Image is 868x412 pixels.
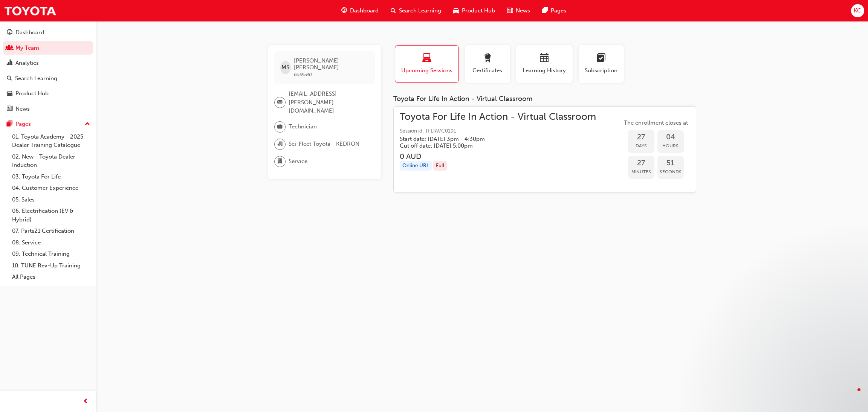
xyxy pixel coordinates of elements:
[7,90,12,97] span: car-icon
[536,3,572,18] a: pages-iconPages
[15,120,31,128] div: Pages
[7,75,12,82] span: search-icon
[277,122,283,132] span: briefcase-icon
[7,106,12,113] span: news-icon
[540,53,549,64] span: calendar-icon
[433,161,447,171] div: Full
[584,66,618,75] span: Subscription
[7,60,12,67] span: chart-icon
[842,386,860,404] iframe: Intercom live chat
[395,45,459,83] button: Upcoming Sessions
[501,3,536,18] a: news-iconNews
[3,87,93,101] a: Product Hub
[622,119,690,127] span: The enrollment closes at
[3,102,93,116] a: News
[400,127,596,136] span: Session id: TFLIAVC0191
[854,6,861,15] span: KC
[9,225,93,237] a: 07. Parts21 Certification
[294,57,369,71] span: [PERSON_NAME] [PERSON_NAME]
[3,72,93,85] a: Search Learning
[9,171,93,183] a: 03. Toyota For Life
[400,136,584,142] h5: Start date: [DATE] 3pm - 4:30pm
[15,74,57,83] div: Search Learning
[422,53,431,64] span: laptop-icon
[542,6,548,15] span: pages-icon
[522,66,567,75] span: Learning History
[401,66,453,75] span: Upcoming Sessions
[657,133,684,142] span: 04
[628,133,654,142] span: 27
[3,26,93,40] a: Dashboard
[294,71,312,78] span: 659580
[9,131,93,151] a: 01. Toyota Academy - 2025 Dealer Training Catalogue
[851,4,864,17] button: KC
[3,117,93,131] button: Pages
[657,159,684,168] span: 51
[400,113,596,121] span: Toyota For Life In Action - Virtual Classroom
[400,142,584,149] h5: Cut off date: [DATE] 5:00pm
[393,95,696,103] div: Toyota For Life In Action - Virtual Classroom
[7,45,12,52] span: people-icon
[15,59,39,67] div: Analytics
[4,2,57,19] img: Trak
[83,397,89,406] span: prev-icon
[9,194,93,206] a: 05. Sales
[289,140,359,148] span: Sci-Fleet Toyota - KEDRON
[341,6,347,15] span: guage-icon
[385,3,447,18] a: search-iconSearch Learning
[85,119,90,129] span: up-icon
[350,6,379,15] span: Dashboard
[335,3,385,18] a: guage-iconDashboard
[15,89,49,98] div: Product Hub
[289,157,307,166] span: Service
[462,6,495,15] span: Product Hub
[400,152,596,161] h3: 0 AUD
[15,28,44,37] div: Dashboard
[579,45,624,83] button: Subscription
[9,151,93,171] a: 02. New - Toyota Dealer Induction
[15,105,30,113] div: News
[281,63,289,72] span: MS
[3,41,93,55] a: My Team
[289,122,317,131] span: Technician
[465,45,510,83] button: Certificates
[628,142,654,150] span: Days
[289,90,369,115] span: [EMAIL_ADDRESS][PERSON_NAME][DOMAIN_NAME]
[507,6,513,15] span: news-icon
[7,121,12,128] span: pages-icon
[277,157,283,166] span: department-icon
[9,237,93,249] a: 08. Service
[9,182,93,194] a: 04. Customer Experience
[9,205,93,225] a: 06. Electrification (EV & Hybrid)
[483,53,492,64] span: award-icon
[657,168,684,176] span: Seconds
[516,45,573,83] button: Learning History
[453,6,459,15] span: car-icon
[447,3,501,18] a: car-iconProduct Hub
[400,113,690,187] a: Toyota For Life In Action - Virtual ClassroomSession id: TFLIAVC0191Start date: [DATE] 3pm - 4:30...
[9,248,93,260] a: 09. Technical Training
[597,53,606,64] span: learningplan-icon
[7,29,12,36] span: guage-icon
[3,24,93,117] button: DashboardMy TeamAnalyticsSearch LearningProduct HubNews
[628,168,654,176] span: Minutes
[471,66,504,75] span: Certificates
[9,260,93,272] a: 10. TUNE Rev-Up Training
[551,6,566,15] span: Pages
[628,159,654,168] span: 27
[400,161,432,171] div: Online URL
[391,6,396,15] span: search-icon
[399,6,441,15] span: Search Learning
[277,139,283,149] span: organisation-icon
[516,6,530,15] span: News
[3,56,93,70] a: Analytics
[657,142,684,150] span: Hours
[277,98,283,107] span: email-icon
[9,271,93,283] a: All Pages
